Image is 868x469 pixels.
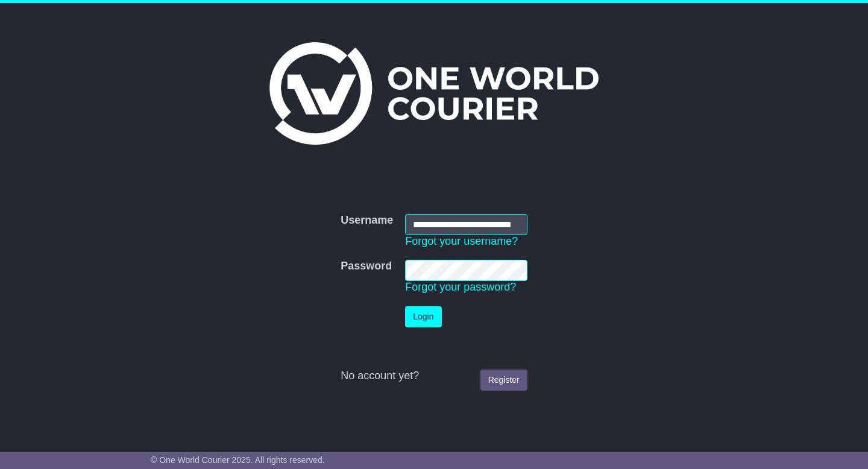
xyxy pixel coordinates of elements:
[151,455,325,465] span: © One World Courier 2025. All rights reserved.
[405,281,516,293] a: Forgot your password?
[405,235,518,247] a: Forgot your username?
[269,42,599,145] img: One World
[341,370,527,383] div: No account yet?
[405,306,441,327] button: Login
[341,260,392,273] label: Password
[480,370,527,391] a: Register
[341,214,393,227] label: Username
